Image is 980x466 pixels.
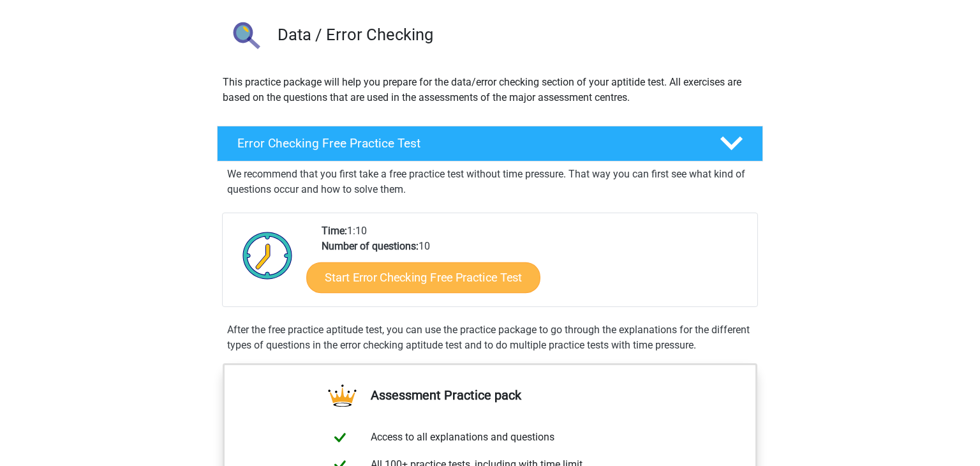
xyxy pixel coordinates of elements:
[218,10,272,64] img: error checking
[222,322,758,353] div: After the free practice aptitude test, you can use the practice package to go through the explana...
[212,126,768,162] a: Error Checking Free Practice Test
[322,240,419,252] b: Number of questions:
[306,262,540,293] a: Start Error Checking Free Practice Test
[312,223,757,306] div: 1:10 10
[223,75,757,105] p: This practice package will help you prepare for the data/error checking section of your aptitide ...
[227,167,753,197] p: We recommend that you first take a free practice test without time pressure. That way you can fir...
[278,25,753,45] h3: Data / Error Checking
[322,225,347,237] b: Time:
[235,223,300,287] img: Clock
[237,136,699,151] h4: Error Checking Free Practice Test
